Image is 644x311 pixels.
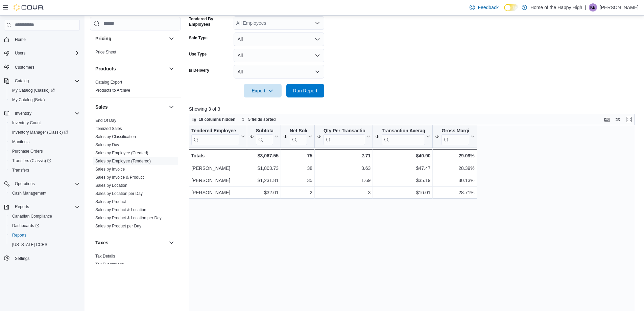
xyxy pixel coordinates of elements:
span: Tax Exemptions [95,262,124,267]
span: Manifests [9,138,80,146]
a: Sales by Invoice [95,167,125,172]
span: Sales by Invoice & Product [95,175,144,180]
button: Operations [12,180,38,188]
h3: Taxes [95,239,109,246]
div: $1,231.81 [249,176,279,184]
button: Pricing [95,35,166,42]
button: Gross Margin [435,128,474,145]
button: Home [1,35,82,44]
a: Feedback [467,1,501,14]
span: 19 columns hidden [199,117,236,122]
span: Cash Management [12,191,46,196]
span: Sales by Invoice [95,166,125,172]
button: Products [95,65,166,72]
span: Export [248,84,278,97]
a: Sales by Employee (Created) [95,151,148,155]
button: Inventory [12,109,34,117]
div: [PERSON_NAME] [191,176,245,184]
span: Inventory Count [12,120,41,126]
h3: Pricing [95,35,111,42]
div: $40.90 [375,152,430,160]
a: Tax Details [95,254,115,259]
span: Catalog [12,77,80,85]
div: Sales [90,116,181,233]
a: Dashboards [7,221,82,230]
div: $1,803.73 [249,164,279,172]
span: KB [590,3,596,12]
button: Purchase Orders [7,147,82,156]
button: Reports [12,203,32,211]
div: $35.19 [375,176,430,184]
button: Users [12,49,28,57]
span: Canadian Compliance [9,212,80,220]
span: Inventory Manager (Classic) [12,130,68,135]
span: Dashboards [9,222,80,230]
div: Qty Per Transaction [324,128,365,134]
button: Pricing [167,35,175,43]
span: 5 fields sorted [248,117,276,122]
span: Settings [12,254,80,263]
div: Totals [191,152,245,160]
div: Transaction Average [382,128,425,134]
span: Feedback [478,4,498,11]
span: My Catalog (Beta) [9,96,80,104]
div: Tendered Employee [191,128,239,145]
button: Inventory [1,109,82,118]
nav: Complex example [4,32,80,281]
span: Catalog [15,78,29,84]
label: Is Delivery [189,68,209,73]
h3: Sales [95,104,108,110]
button: [US_STATE] CCRS [7,240,82,249]
button: Users [1,48,82,58]
a: Sales by Product & Location per Day [95,216,162,220]
div: 3.63 [317,164,371,172]
span: Price Sheet [95,49,116,55]
span: Inventory Count [9,119,80,127]
p: Home of the Happy High [530,3,582,12]
span: Sales by Employee (Created) [95,150,148,156]
span: My Catalog (Classic) [9,86,80,94]
a: Price Sheet [95,50,116,54]
label: Use Type [189,51,207,57]
a: Manifests [9,138,32,146]
span: Reports [9,231,80,239]
span: Customers [15,65,34,70]
a: Itemized Sales [95,126,122,131]
button: Enter fullscreen [625,115,633,124]
span: Purchase Orders [9,147,80,155]
a: Cash Management [9,189,49,197]
a: Sales by Product per Day [95,224,141,228]
div: Subtotal [256,128,273,145]
a: Inventory Count [9,119,44,127]
button: 5 fields sorted [239,115,278,124]
input: Dark Mode [504,4,518,11]
a: [US_STATE] CCRS [9,241,50,249]
span: [US_STATE] CCRS [12,242,47,247]
span: Sales by Product [95,199,126,204]
button: Run Report [286,84,324,97]
a: Canadian Compliance [9,212,55,220]
div: $32.01 [249,188,279,197]
label: Tendered By Employees [189,16,231,27]
span: Dark Mode [504,11,504,12]
a: Inventory Manager (Classic) [9,128,71,136]
div: $3,067.55 [249,152,279,160]
a: Sales by Location per Day [95,191,143,196]
button: Catalog [1,76,82,86]
a: Catalog Export [95,80,122,85]
p: [PERSON_NAME] [600,3,639,12]
span: Transfers [12,168,29,173]
button: Sales [95,104,166,110]
button: Catalog [12,77,31,85]
button: Qty Per Transaction [317,128,371,145]
span: Sales by Location per Day [95,191,143,196]
div: Qty Per Transaction [324,128,365,145]
span: Dashboards [12,223,39,228]
div: Pricing [90,48,181,59]
span: Reports [15,204,29,209]
button: Operations [1,179,82,188]
div: Tendered Employee [191,128,239,134]
div: [PERSON_NAME] [191,188,245,197]
span: Products to Archive [95,88,130,93]
button: Open list of options [315,20,320,26]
